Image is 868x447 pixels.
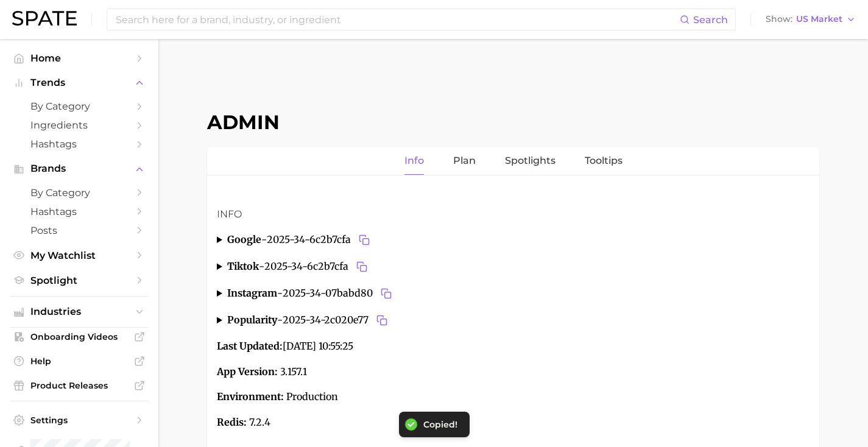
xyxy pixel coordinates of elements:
[30,225,128,236] span: Posts
[10,74,149,92] button: Trends
[10,376,149,395] a: Product Releases
[217,231,810,248] summary: google-2025-34-6c2b7cfaCopy 2025-34-6c2b7cfa to clipboard
[404,147,424,175] a: Info
[217,339,810,354] p: [DATE] 10:55:25
[277,287,283,299] span: -
[277,314,283,326] span: -
[30,306,128,317] span: Industries
[217,415,810,431] p: 7.2.4
[217,207,810,222] h3: Info
[10,202,149,221] a: Hashtags
[353,258,370,275] button: Copy 2025-34-6c2b7cfa to clipboard
[227,233,261,245] strong: google
[30,250,128,261] span: My Watchlist
[10,49,149,68] a: Home
[693,14,728,26] span: Search
[796,16,842,23] span: US Market
[10,328,149,346] a: Onboarding Videos
[30,52,128,64] span: Home
[30,77,128,88] span: Trends
[217,390,284,403] strong: Environment:
[261,233,267,245] span: -
[217,340,283,352] strong: Last Updated:
[10,303,149,321] button: Industries
[267,231,373,248] span: 2025-34-6c2b7cfa
[30,415,128,426] span: Settings
[10,97,149,116] a: by Category
[283,285,395,302] span: 2025-34-07babd80
[763,12,859,27] button: ShowUS Market
[227,260,259,272] strong: tiktok
[10,411,149,429] a: Settings
[373,312,390,329] button: Copy 2025-34-2c020e77 to clipboard
[217,364,810,380] p: 3.157.1
[10,221,149,240] a: Posts
[217,285,810,302] summary: instagram-2025-34-07babd80Copy 2025-34-07babd80 to clipboard
[283,312,390,329] span: 2025-34-2c020e77
[115,9,680,30] input: Search here for a brand, industry, or ingredient
[259,260,264,272] span: -
[227,314,277,326] strong: popularity
[227,287,277,299] strong: instagram
[10,135,149,153] a: Hashtags
[207,110,819,134] h1: Admin
[30,100,128,112] span: by Category
[264,258,370,275] span: 2025-34-6c2b7cfa
[378,285,395,302] button: Copy 2025-34-07babd80 to clipboard
[217,365,278,378] strong: App Version:
[30,380,128,391] span: Product Releases
[217,389,810,405] p: Production
[30,206,128,217] span: Hashtags
[30,163,128,174] span: Brands
[217,312,810,329] summary: popularity-2025-34-2c020e77Copy 2025-34-2c020e77 to clipboard
[30,331,128,342] span: Onboarding Videos
[10,160,149,178] button: Brands
[10,271,149,290] a: Spotlight
[30,356,128,367] span: Help
[453,147,476,175] a: Plan
[30,187,128,199] span: by Category
[505,147,556,175] a: Spotlights
[423,419,457,430] div: Copied!
[10,116,149,135] a: Ingredients
[10,246,149,265] a: My Watchlist
[30,119,128,131] span: Ingredients
[766,16,792,23] span: Show
[12,11,77,26] img: SPATE
[10,352,149,370] a: Help
[217,258,810,275] summary: tiktok-2025-34-6c2b7cfaCopy 2025-34-6c2b7cfa to clipboard
[30,138,128,150] span: Hashtags
[585,147,623,175] a: Tooltips
[217,416,247,428] strong: Redis:
[10,183,149,202] a: by Category
[30,275,128,286] span: Spotlight
[356,231,373,248] button: Copy 2025-34-6c2b7cfa to clipboard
